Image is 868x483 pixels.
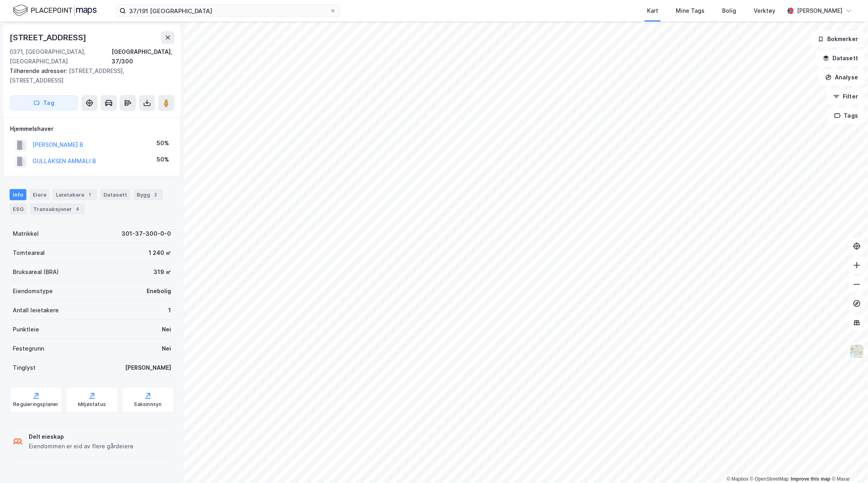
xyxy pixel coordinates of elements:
[10,124,174,134] div: Hjemmelshaver
[722,6,736,16] div: Bolig
[13,248,45,258] div: Tomteareal
[10,67,69,74] span: Tilhørende adresser:
[157,138,169,148] div: 50%
[125,363,171,373] div: [PERSON_NAME]
[30,203,85,215] div: Transaksjoner
[727,476,749,482] a: Mapbox
[816,50,865,66] button: Datasett
[30,189,50,200] div: Eiere
[100,189,130,200] div: Datasett
[13,306,59,315] div: Antall leietakere
[13,4,97,18] img: logo.f888ab2527a4732fd821a326f86c7f29.svg
[13,401,58,408] div: Reguleringsplaner
[133,189,163,200] div: Bygg
[676,6,705,16] div: Mine Tags
[74,205,82,213] div: 4
[828,445,868,483] div: Kontrollprogram for chat
[647,6,658,16] div: Kart
[162,344,171,353] div: Nei
[162,325,171,334] div: Nei
[111,47,174,66] div: [GEOGRAPHIC_DATA], 37/300
[13,325,39,334] div: Punktleie
[78,401,106,408] div: Miljøstatus
[29,432,133,442] div: Delt eieskap
[10,203,27,215] div: ESG
[152,191,160,199] div: 2
[149,248,171,258] div: 1 240 ㎡
[121,229,171,239] div: 301-37-300-0-0
[828,108,865,124] button: Tags
[750,476,789,482] a: OpenStreetMap
[10,189,26,200] div: Info
[153,267,171,277] div: 319 ㎡
[134,401,162,408] div: Saksinnsyn
[754,6,775,16] div: Verktøy
[13,363,36,373] div: Tinglyst
[13,286,53,296] div: Eiendomstype
[811,31,865,47] button: Bokmerker
[10,47,111,66] div: 0371, [GEOGRAPHIC_DATA], [GEOGRAPHIC_DATA]
[126,5,330,17] input: Søk på adresse, matrikkel, gårdeiere, leietakere eller personer
[13,267,59,277] div: Bruksareal (BRA)
[828,445,868,483] iframe: Chat Widget
[53,189,97,200] div: Leietakere
[797,6,842,16] div: [PERSON_NAME]
[818,69,865,85] button: Analyse
[826,89,865,104] button: Filter
[10,31,88,44] div: [STREET_ADDRESS]
[791,476,830,482] a: Improve this map
[13,344,44,353] div: Festegrunn
[29,442,133,451] div: Eiendommen er eid av flere gårdeiere
[10,66,168,85] div: [STREET_ADDRESS], [STREET_ADDRESS]
[13,229,39,239] div: Matrikkel
[849,344,864,359] img: Z
[157,155,169,164] div: 50%
[168,306,171,315] div: 1
[10,95,78,111] button: Tag
[147,286,171,296] div: Enebolig
[86,191,94,199] div: 1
